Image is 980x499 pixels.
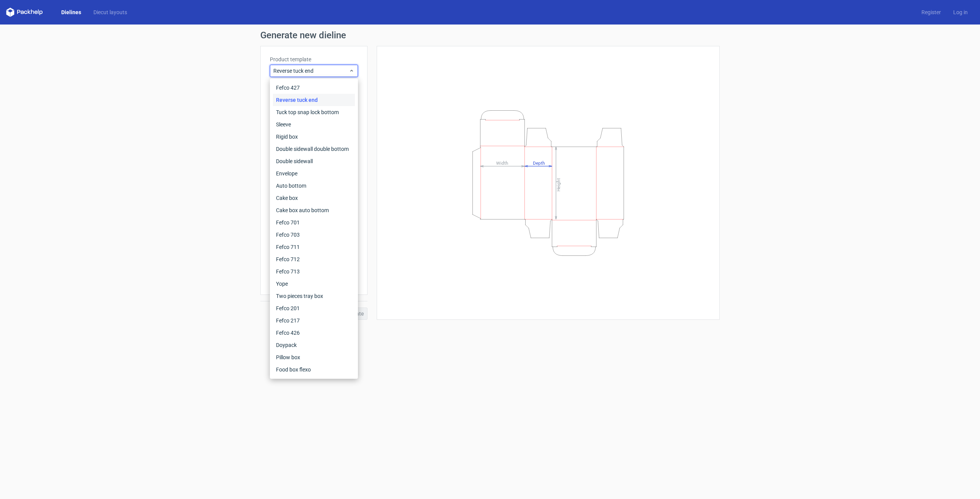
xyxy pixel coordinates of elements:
div: Cake box auto bottom [273,204,355,216]
a: Register [915,8,947,16]
span: Reverse tuck end [273,67,349,75]
div: Fefco 427 [273,82,355,94]
div: Food box flexo [273,363,355,376]
div: Double sidewall double bottom [273,143,355,155]
tspan: Width [496,160,508,165]
a: Diecut layouts [87,8,133,16]
div: Double sidewall [273,155,355,167]
div: Reverse tuck end [273,94,355,106]
div: Fefco 711 [273,241,355,253]
div: Doypack [273,339,355,351]
a: Dielines [55,8,87,16]
div: Fefco 701 [273,216,355,229]
div: Fefco 703 [273,229,355,241]
div: Fefco 426 [273,327,355,339]
div: Auto bottom [273,180,355,192]
div: Fefco 201 [273,302,355,314]
div: Sleeve [273,118,355,131]
div: Fefco 713 [273,265,355,278]
div: Two pieces tray box [273,290,355,302]
tspan: Height [556,178,561,191]
h1: Generate new dieline [260,31,720,40]
label: Product template [270,56,358,63]
div: Fefco 217 [273,314,355,327]
div: Tuck top snap lock bottom [273,106,355,118]
div: Yope [273,278,355,290]
div: Pillow box [273,351,355,363]
a: Log in [947,8,974,16]
div: Cake box [273,192,355,204]
div: Rigid box [273,131,355,143]
tspan: Depth [533,160,545,165]
div: Fefco 712 [273,253,355,265]
div: Envelope [273,167,355,180]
